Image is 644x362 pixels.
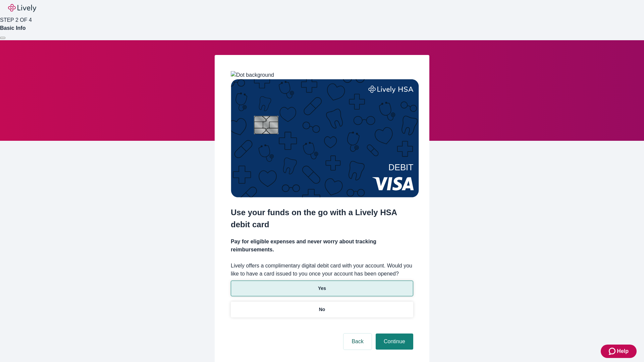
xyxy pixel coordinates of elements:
[231,238,413,254] h4: Pay for eligible expenses and never worry about tracking reimbursements.
[231,79,419,197] img: Debit card
[319,306,325,313] p: No
[231,281,413,296] button: Yes
[231,262,413,278] label: Lively offers a complimentary digital debit card with your account. Would you like to have a card...
[343,334,372,350] button: Back
[231,71,274,79] img: Dot background
[8,4,36,12] img: Lively
[601,345,637,358] button: Zendesk support iconHelp
[231,302,413,317] button: No
[617,347,629,355] span: Help
[376,334,413,350] button: Continue
[318,285,326,292] p: Yes
[609,347,617,355] svg: Zendesk support icon
[231,206,413,231] h2: Use your funds on the go with a Lively HSA debit card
